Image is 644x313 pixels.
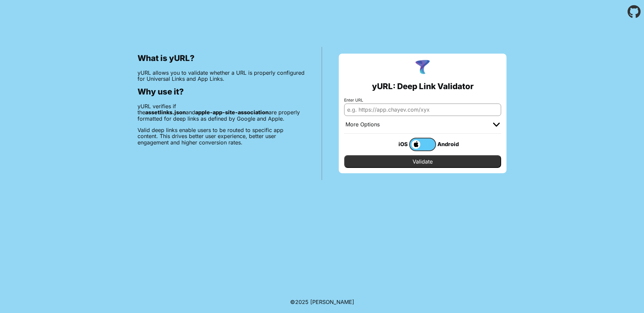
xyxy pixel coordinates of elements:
[345,121,380,128] div: More Options
[295,299,309,305] span: 2025
[290,291,354,313] footer: ©
[195,109,269,116] b: apple-app-site-association
[138,70,305,82] p: yURL allows you to validate whether a URL is properly configured for Universal Links and App Links.
[138,127,305,145] p: Valid deep links enable users to be routed to specific app content. This drives better user exper...
[138,103,305,122] p: yURL verifies if the and are properly formatted for deep links as defined by Google and Apple.
[145,109,186,116] b: assetlinks.json
[138,87,305,97] h2: Why use it?
[493,123,500,127] img: chevron
[414,59,431,76] img: yURL Logo
[372,82,474,91] h2: yURL: Deep Link Validator
[436,140,463,148] div: Android
[344,104,501,116] input: e.g. https://app.chayev.com/xyx
[344,155,501,168] input: Validate
[138,54,305,63] h2: What is yURL?
[310,299,354,305] a: Michael Ibragimchayev's Personal Site
[382,140,409,148] div: iOS
[344,98,501,103] label: Enter URL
